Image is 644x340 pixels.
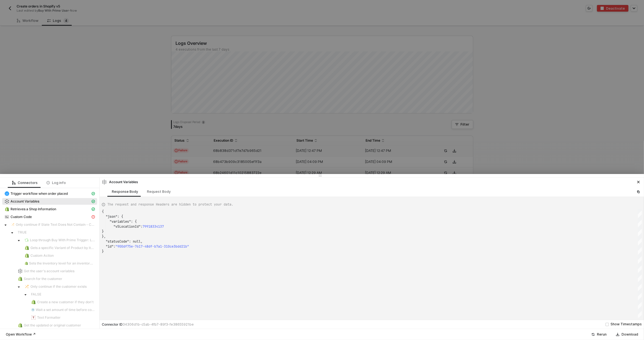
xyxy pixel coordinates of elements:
img: integration-icon [25,261,28,266]
span: Create a new customer if they don't [37,300,94,304]
span: Search for the customer [24,277,62,281]
img: integration-icon [25,246,29,250]
button: Download [612,331,642,338]
span: : [141,224,143,229]
span: }, [102,234,106,239]
img: integration-icon [31,300,36,304]
div: Download [622,332,638,337]
img: integration-icon [18,323,22,328]
img: integration-icon [25,284,29,289]
span: icon-logic [12,181,15,185]
div: Show Timestamps [611,322,642,327]
img: integration-icon [11,222,14,227]
img: integration-icon [18,269,22,273]
span: : null, [129,239,143,244]
span: Account Variables [11,199,39,204]
img: integration-icon [25,253,29,258]
span: caret-down [17,286,20,289]
span: "v5LocationId" [113,224,141,229]
span: Trigger workflow when order placed [11,191,68,196]
span: "statusCode" [106,239,129,244]
span: Wait a set amount of time before continuing workflow [36,308,95,312]
span: icon-cards [92,200,95,203]
div: Connector ID [102,322,194,327]
span: Retrieves a Shop Information [11,207,56,211]
img: integration-icon [18,277,22,281]
span: caret-down [11,232,14,234]
span: Sets the Inventory level for an inventory item at a location [22,260,97,267]
span: FALSE [31,292,41,297]
span: TRUE [15,229,97,236]
img: integration-icon [25,238,29,242]
span: "variables" [110,219,131,224]
button: Open Workflow ↗ [2,331,39,338]
img: integration-icon [5,215,9,219]
span: Create a new customer if they don't [29,299,97,305]
div: Request Body [147,190,171,194]
span: icon-download [616,333,619,336]
span: Gets a specific Variant of Product by its ID [30,246,95,250]
span: FALSE [29,291,97,298]
span: icon-cards [92,207,95,211]
span: "json" [106,214,117,219]
span: Loop through Buy With Prime Trigger: Line Items [30,238,95,242]
img: integration-icon [5,191,9,196]
span: Text Formatter [29,314,97,321]
button: Rerun [588,331,610,338]
span: Get the updated or original customer [24,323,81,328]
span: Account Variables [2,198,97,205]
img: integration-icon [5,199,9,204]
span: icon-close [637,180,640,184]
span: Gets a specific Variant of Product by its ID [22,245,97,251]
span: Sets the Inventory level for an inventory item at a location [29,261,95,266]
span: { [102,209,104,214]
span: 34306d1b-c5ab-4fb7-89f3-fe38655921be [123,322,194,326]
span: icon-success-page [591,333,595,336]
span: caret-down [17,239,20,242]
span: : { [117,214,123,219]
span: : { [131,219,137,224]
div: Rerun [597,332,607,337]
span: Only continue if the customer exists [22,283,97,290]
span: Get the user's account variables [24,269,74,273]
span: Only continue if State Text Does Not Contain - Case Sensitive CANCELLED [9,221,97,228]
textarea: Editor content;Press Alt+F1 for Accessibility Options. [102,209,102,214]
img: integration-icon [102,180,107,184]
div: Response Body [112,190,138,194]
span: Custom Code [11,215,32,219]
span: The request and response Headers are hidden to protect your data. [107,202,233,207]
span: icon-drag-indicator [319,174,322,177]
span: Trigger workflow when order placed [2,190,97,197]
span: caret-down [24,294,27,296]
span: } [102,229,104,234]
div: Log info [46,181,66,185]
span: Get the user's account variables [15,268,97,274]
img: integration-icon [31,308,35,312]
span: Custom Action [30,253,54,258]
span: Loop through Buy With Prime Trigger: Line Items [22,237,97,243]
span: "900df75e-7617-48df-b7a1-310ce3bdd21b" [115,244,189,249]
span: : [113,244,115,249]
div: Account Variables [102,180,138,185]
span: Wait a set amount of time before continuing workflow [29,307,97,313]
span: 79918334137 [143,224,164,229]
span: "id" [106,244,113,249]
span: Custom Action [22,252,97,259]
span: TRUE [18,230,27,235]
span: Text Formatter [37,315,61,320]
span: Custom Code [2,214,97,220]
span: Get the updated or original customer [15,322,97,329]
span: Search for the customer [15,276,97,282]
span: Retrieves a Shop Information [2,206,97,212]
img: integration-icon [31,315,36,320]
div: Open Workflow ↗ [6,332,36,337]
span: Only continue if the customer exists [30,284,87,289]
span: icon-copy-paste [637,190,640,193]
span: caret-down [4,224,7,227]
span: icon-exclamation [92,215,95,219]
img: integration-icon [5,207,9,211]
span: } [102,249,104,254]
div: Connectors [12,181,38,185]
span: Only continue if State Text Does Not Contain - Case Sensitive CANCELLED [16,222,95,227]
span: icon-cards [92,192,95,195]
